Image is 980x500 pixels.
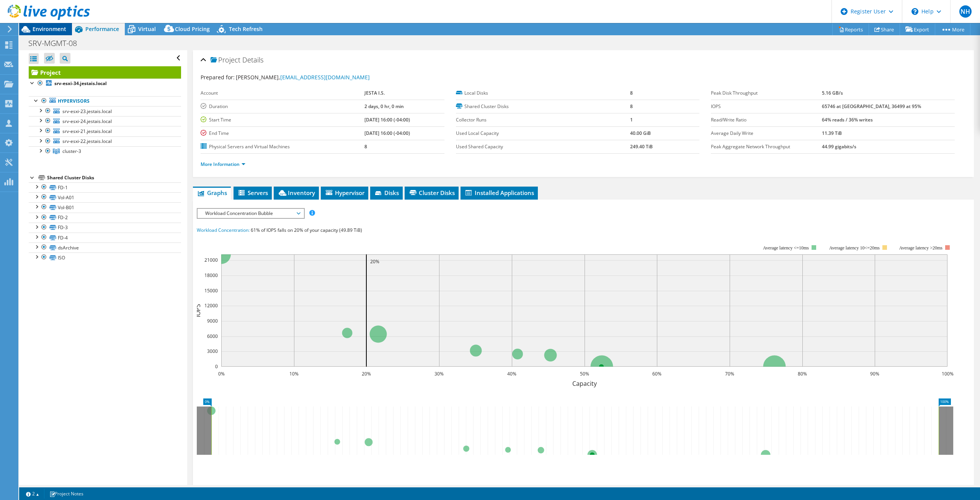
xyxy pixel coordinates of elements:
label: Average Daily Write [711,130,822,137]
span: srv-esxi-22.jestais.local [62,138,112,144]
text: 90% [870,370,879,377]
span: Cluster Disks [408,189,455,197]
label: Used Shared Capacity [456,143,630,151]
text: 15000 [204,287,218,294]
b: 8 [630,90,633,96]
b: 5.16 GB/s [822,90,843,96]
text: 3000 [207,348,218,354]
label: End Time [201,130,364,137]
span: Graphs [197,189,227,197]
text: 70% [725,370,734,377]
text: 10% [289,370,299,377]
b: JESTA I.S. [364,90,385,96]
b: 65746 at [GEOGRAPHIC_DATA], 36499 at 95% [822,103,921,110]
span: Hypervisor [325,189,364,197]
a: FD-3 [29,223,181,233]
text: 12000 [204,302,218,309]
a: dsArchive [29,243,181,252]
h1: SRV-MGMT-08 [25,39,89,48]
text: 40% [507,370,516,377]
label: Local Disks [456,89,630,97]
label: Read/Write Ratio [711,116,822,124]
text: 80% [798,370,807,377]
span: Tech Refresh [229,25,263,33]
a: Reports [832,23,869,35]
label: Shared Cluster Disks [456,103,630,110]
a: More Information [201,161,245,167]
text: 100% [942,370,954,377]
span: cluster-3 [62,148,81,154]
label: IOPS [711,103,822,110]
text: Capacity [572,379,597,388]
a: srv-esxi-23.jestais.local [29,106,181,116]
text: 0 [215,363,218,370]
tspan: Average latency 10<=20ms [829,245,880,251]
b: 249.40 TiB [630,143,653,150]
label: Start Time [201,116,364,124]
a: ISO [29,252,181,262]
span: Workload Concentration Bubble [201,209,300,218]
span: Workload Concentration: [197,227,250,233]
b: [DATE] 16:00 (-04:00) [364,116,410,123]
b: 64% reads / 36% writes [822,116,873,123]
a: srv-esxi-34.jestais.local [29,79,181,89]
text: Average latency >20ms [899,245,942,251]
text: 50% [580,370,589,377]
text: 6000 [207,333,218,339]
b: [DATE] 16:00 (-04:00) [364,130,410,136]
text: 30% [434,370,444,377]
svg: \n [911,8,918,15]
a: Project Notes [44,489,89,498]
label: Physical Servers and Virtual Machines [201,143,364,151]
span: Cloud Pricing [175,25,210,33]
span: Details [242,55,263,64]
a: Export [900,23,935,35]
label: Account [201,89,364,97]
tspan: Average latency <=10ms [763,245,809,251]
text: 60% [652,370,661,377]
span: Performance [85,25,119,33]
label: Peak Disk Throughput [711,89,822,97]
a: More [935,23,970,35]
a: Vol-B01 [29,202,181,212]
span: Installed Applications [464,189,534,197]
span: srv-esxi-21.jestais.local [62,128,112,134]
a: FD-1 [29,182,181,192]
b: 8 [630,103,633,110]
text: 20% [362,370,371,377]
a: srv-esxi-24.jestais.local [29,116,181,126]
text: 18000 [204,272,218,279]
label: Duration [201,103,364,110]
span: Disks [374,189,399,197]
span: Servers [237,189,268,197]
label: Peak Aggregate Network Throughput [711,143,822,151]
text: 21000 [204,257,218,263]
label: Used Local Capacity [456,130,630,137]
label: Prepared for: [201,74,235,81]
text: 20% [370,258,379,265]
label: Collector Runs [456,116,630,124]
span: 61% of IOPS falls on 20% of your capacity (49.89 TiB) [251,227,362,233]
span: srv-esxi-24.jestais.local [62,118,112,125]
text: IOPS [194,304,202,317]
span: [PERSON_NAME], [236,74,370,81]
text: 9000 [207,318,218,324]
span: srv-esxi-23.jestais.local [62,108,112,115]
b: 40.00 GiB [630,130,651,136]
a: Share [869,23,900,35]
text: 0% [218,370,225,377]
b: 44.99 gigabits/s [822,143,856,150]
b: 2 days, 0 hr, 0 min [364,103,404,110]
a: Vol-A01 [29,192,181,202]
span: NH [959,5,972,18]
a: cluster-3 [29,146,181,156]
div: Shared Cluster Disks [47,173,181,182]
a: srv-esxi-21.jestais.local [29,126,181,136]
b: 8 [364,143,367,150]
b: srv-esxi-34.jestais.local [54,80,107,87]
a: srv-esxi-22.jestais.local [29,136,181,146]
a: 2 [21,489,44,498]
b: 11.39 TiB [822,130,842,136]
b: 1 [630,116,633,123]
a: FD-2 [29,213,181,223]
